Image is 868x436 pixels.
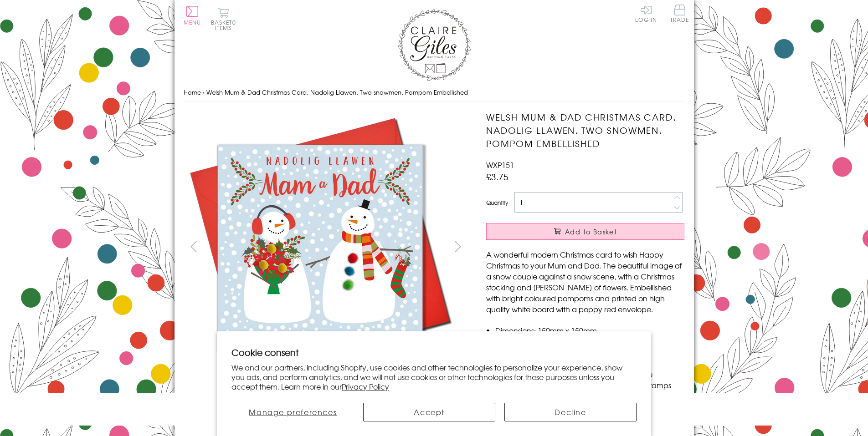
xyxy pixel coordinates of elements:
span: Add to Basket [565,227,617,236]
label: Quantity [486,198,508,207]
span: Trade [670,5,689,22]
button: Basket0 items [211,7,236,30]
span: £3.75 [486,170,508,183]
a: Trade [670,5,689,24]
img: Claire Giles Greetings Cards [398,9,471,81]
span: 0 items [215,18,236,32]
button: Accept [363,403,495,421]
button: Decline [504,403,637,421]
span: Manage preferences [249,406,337,417]
span: › [203,88,205,96]
img: Welsh Mum & Dad Christmas Card, Nadolig Llawen, Two snowmen, Pompom Embellished [183,111,457,384]
a: Home [184,88,201,96]
h1: Welsh Mum & Dad Christmas Card, Nadolig Llawen, Two snowmen, Pompom Embellished [486,111,684,150]
button: prev [184,236,204,257]
p: We and our partners, including Shopify, use cookies and other technologies to personalize your ex... [231,363,637,391]
img: Welsh Mum & Dad Christmas Card, Nadolig Llawen, Two snowmen, Pompom Embellished [468,111,741,329]
button: next [447,236,468,257]
span: Welsh Mum & Dad Christmas Card, Nadolig Llawen, Two snowmen, Pompom Embellished [206,88,468,96]
nav: breadcrumbs [184,83,685,102]
a: Log In [635,5,657,22]
button: Manage preferences [231,403,354,421]
span: Menu [184,18,201,26]
span: WXP151 [486,159,514,170]
a: Privacy Policy [342,381,389,392]
li: Dimensions: 150mm x 150mm [495,325,684,336]
button: Menu [184,6,201,25]
h2: Cookie consent [231,346,637,359]
button: Add to Basket [486,223,684,240]
p: A wonderful modern Christmas card to wish Happy Christmas to your Mum and Dad. The beautiful imag... [486,249,684,314]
